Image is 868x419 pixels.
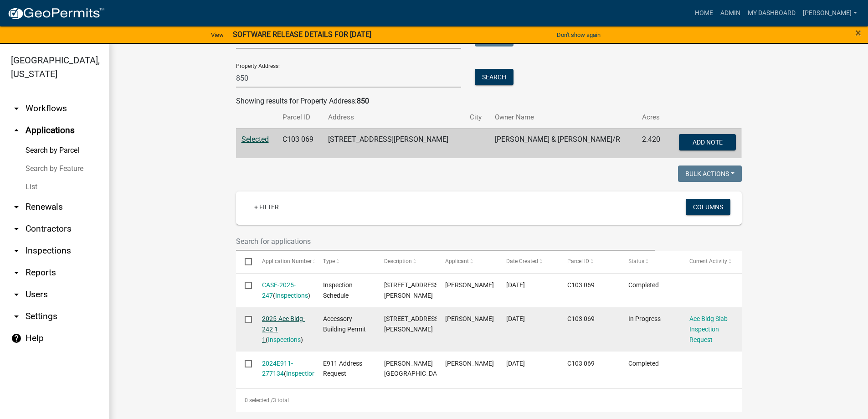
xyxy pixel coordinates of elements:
[11,202,22,212] i: arrow_drop_down
[236,251,253,273] datatable-header-cell: Select
[253,251,314,273] datatable-header-cell: Application Number
[11,103,22,114] i: arrow_drop_down
[323,315,366,333] span: Accessory Building Permit
[559,251,620,273] datatable-header-cell: Parcel ID
[637,107,668,128] th: Acres
[681,251,742,273] datatable-header-cell: Current Activity
[262,358,306,379] div: ( )
[689,258,727,264] span: Current Activity
[286,370,319,377] a: Inspections
[384,281,440,299] span: 850 WESLEY CHAPEL RD
[277,128,323,158] td: C103 069
[323,128,465,158] td: [STREET_ADDRESS][PERSON_NAME]
[637,128,668,158] td: 2.420
[437,251,498,273] datatable-header-cell: Applicant
[11,245,22,256] i: arrow_drop_down
[323,281,353,299] span: Inspection Schedule
[567,315,595,322] span: C103 069
[262,281,296,299] a: CASE-2025-247
[628,315,661,322] span: In Progress
[384,258,412,264] span: Description
[233,30,371,39] strong: SOFTWARE RELEASE DETAILS FOR [DATE]
[323,258,335,264] span: Type
[262,258,312,264] span: Application Number
[855,27,861,38] button: Close
[445,258,469,264] span: Applicant
[262,314,306,345] div: ( )
[357,97,369,105] strong: 850
[241,135,269,144] a: Selected
[445,315,494,322] span: Caleb Patton
[475,69,514,85] button: Search
[489,107,637,128] th: Owner Name
[567,281,595,289] span: C103 069
[464,107,489,128] th: City
[689,315,728,343] a: Acc Bldg Slab Inspection Request
[11,223,22,234] i: arrow_drop_down
[693,138,723,145] span: Add Note
[236,96,742,107] div: Showing results for Property Address:
[686,199,730,215] button: Columns
[314,251,375,273] datatable-header-cell: Type
[498,251,559,273] datatable-header-cell: Date Created
[236,232,655,251] input: Search for applications
[323,107,465,128] th: Address
[268,336,301,343] a: Inspections
[11,125,22,136] i: arrow_drop_up
[679,134,736,150] button: Add Note
[855,26,861,39] span: ×
[744,5,799,22] a: My Dashboard
[506,315,525,322] span: 06/29/2025
[445,360,494,367] span: Caleb Patton
[11,333,22,344] i: help
[247,199,286,215] a: + Filter
[323,360,362,378] span: E911 Address Request
[628,258,644,264] span: Status
[11,289,22,300] i: arrow_drop_down
[567,258,589,264] span: Parcel ID
[11,311,22,322] i: arrow_drop_down
[384,360,446,378] span: WESLEY CHAPEL RD
[506,360,525,367] span: 06/25/2024
[489,128,637,158] td: [PERSON_NAME] & [PERSON_NAME]/R
[262,280,306,301] div: ( )
[262,360,293,378] a: 2024E911-277134
[628,281,659,289] span: Completed
[207,27,227,42] a: View
[236,389,742,412] div: 3 total
[11,267,22,278] i: arrow_drop_down
[277,107,323,128] th: Parcel ID
[620,251,681,273] datatable-header-cell: Status
[567,360,595,367] span: C103 069
[245,397,273,403] span: 0 selected /
[506,281,525,289] span: 07/28/2025
[275,292,308,299] a: Inspections
[375,251,437,273] datatable-header-cell: Description
[628,360,659,367] span: Completed
[506,258,538,264] span: Date Created
[262,315,305,343] a: 2025-Acc Bldg-242 1 1
[799,5,861,22] a: [PERSON_NAME]
[553,27,604,42] button: Don't show again
[717,5,744,22] a: Admin
[678,166,742,182] button: Bulk Actions
[445,281,494,289] span: Layla Kriz
[384,315,440,333] span: 850 W Wesley Chapel rd Fort Valley Ga 31030
[691,5,717,22] a: Home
